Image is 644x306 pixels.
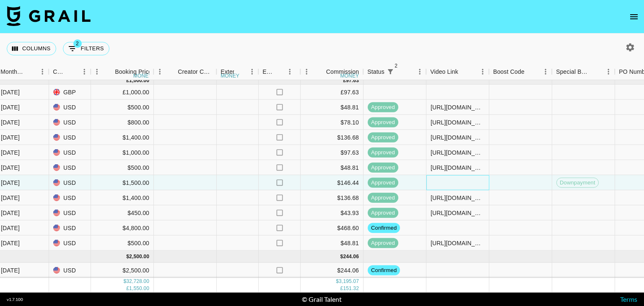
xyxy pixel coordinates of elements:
[525,66,536,78] button: Sort
[166,66,178,78] button: Sort
[49,100,91,115] div: USD
[336,278,339,285] div: $
[66,66,78,78] button: Sort
[178,64,212,80] div: Creator Commmission Override
[343,253,359,260] div: 244.06
[301,85,364,100] div: £97.63
[363,64,426,80] div: Status
[258,64,300,80] div: Expenses: Remove Commission?
[63,42,109,55] button: Show filters
[49,85,91,100] div: GBP
[246,65,258,78] button: Menu
[556,64,590,80] div: Special Booking Type
[49,64,91,80] div: Currency
[431,133,485,141] div: https://www.tiktok.com/@karenardilad/video/7538508365622824223?_t=ZP-8ysY5KkeBN0&_r=1
[301,220,364,236] div: $468.60
[392,62,400,70] span: 2
[1,193,20,202] div: Aug '25
[384,66,396,78] button: Show filters
[91,65,103,78] button: Menu
[1,103,20,111] div: Aug '25
[49,190,91,205] div: USD
[133,73,152,78] div: money
[493,64,525,80] div: Boost Code
[1,239,20,247] div: Aug '25
[1,133,20,141] div: Aug '25
[557,179,598,187] span: Downpayment
[431,239,485,247] div: https://www.tiktok.com/@valeriia.vakar/video/7537013697881902366?_t=ZP-8ylbSlff9Ch&_r=1
[301,160,364,175] div: $48.81
[368,133,398,141] span: approved
[91,100,154,115] div: $500.00
[476,65,489,78] button: Menu
[301,205,364,220] div: $43.93
[346,77,359,84] div: 97.63
[301,236,364,251] div: $48.81
[91,236,154,251] div: $500.00
[49,160,91,175] div: USD
[301,130,364,145] div: $136.68
[431,148,485,156] div: https://www.tiktok.com/@itssanya.1/video/7535199447857335583?lang=en
[24,66,36,78] button: Sort
[73,39,82,48] span: 2
[431,208,485,217] div: https://www.tiktok.com/@carliemayeski/video/7535102697729527071?_r=1&_t=ZP-8ycrMa4E6Vr
[340,285,343,292] div: £
[368,103,398,111] span: approved
[7,297,23,302] div: v 1.7.100
[426,64,489,80] div: Video Link
[91,263,154,278] div: $2,500.00
[153,65,166,78] button: Menu
[340,253,343,260] div: $
[103,66,115,78] button: Sort
[78,65,91,78] button: Menu
[430,64,458,80] div: Video Link
[431,103,485,111] div: https://www.tiktok.com/@ageminifairy/video/7542225554485923086?_r=1&_t=ZT-8z9UXsovgFL
[1,88,20,96] div: Aug '25
[129,77,149,84] div: 1,000.00
[431,163,485,171] div: https://www.instagram.com/reel/DMtOdZiO5BT/?igsh=MXJmcXNqYWZqMXZtNg%3D%3D
[301,190,364,205] div: $136.68
[301,100,364,115] div: $48.81
[91,175,154,190] div: $1,500.00
[314,66,326,78] button: Sort
[91,205,154,220] div: $450.00
[49,130,91,145] div: USD
[283,65,296,78] button: Menu
[1,208,20,217] div: Aug '25
[49,205,91,220] div: USD
[36,65,49,78] button: Menu
[602,65,615,78] button: Menu
[367,64,384,80] div: Status
[91,145,154,160] div: $1,000.00
[301,175,364,190] div: $146.44
[234,66,246,78] button: Sort
[49,115,91,130] div: USD
[1,223,20,232] div: Aug '25
[7,6,91,26] img: Grail Talent
[123,278,126,285] div: $
[1,118,20,126] div: Aug '25
[1,148,20,156] div: Aug '25
[91,220,154,236] div: $4,800.00
[126,77,129,84] div: £
[539,65,552,78] button: Menu
[413,65,426,78] button: Menu
[1,266,20,274] div: Sep '25
[91,115,154,130] div: $800.00
[590,66,602,78] button: Sort
[126,253,129,260] div: $
[368,179,398,187] span: approved
[126,285,129,292] div: £
[153,64,216,80] div: Creator Commmission Override
[301,145,364,160] div: $97.63
[368,266,400,274] span: confirmed
[384,66,396,78] div: 2 active filters
[49,175,91,190] div: USD
[431,193,485,202] div: https://www.instagram.com/reel/DNyKEPL4hQY/
[368,148,398,156] span: approved
[431,118,485,126] div: https://www.tiktok.com/@theangelamae/video/7538551835909475592?_t=ZS-8yseKy6DbOr&_r=1
[368,239,398,247] span: approved
[368,194,398,202] span: approved
[126,278,149,285] div: 32,728.00
[340,73,359,78] div: money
